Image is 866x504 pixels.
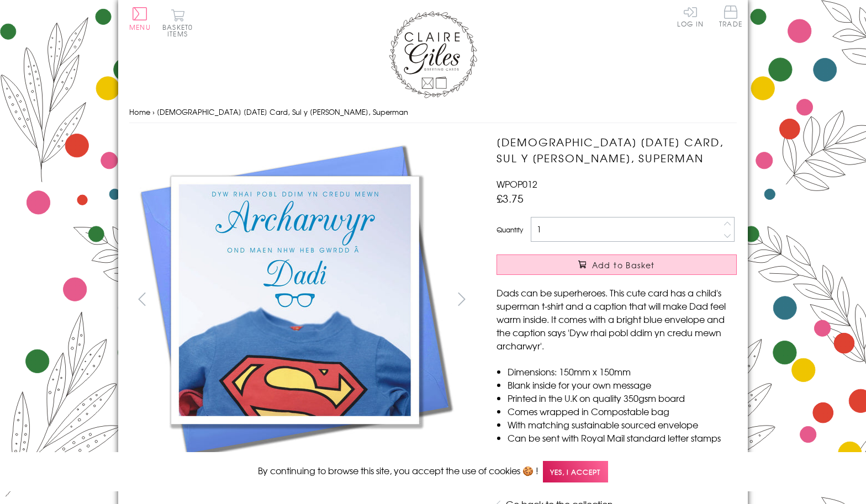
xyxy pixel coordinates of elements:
[162,9,193,37] button: Basket0 items
[129,287,154,311] button: prev
[129,7,151,30] button: Menu
[497,134,737,166] h1: [DEMOGRAPHIC_DATA] [DATE] Card, Sul y [PERSON_NAME], Superman
[508,391,737,405] li: Printed in the U.K on quality 350gsm board
[152,107,155,117] span: ›
[508,365,737,378] li: Dimensions: 150mm x 150mm
[129,134,461,465] img: Welsh Father's Day Card, Sul y Tadau Hapus, Superman
[157,107,408,117] span: [DEMOGRAPHIC_DATA] [DATE] Card, Sul y [PERSON_NAME], Superman
[719,6,742,27] span: Trade
[677,6,704,27] a: Log In
[450,287,474,311] button: next
[543,461,608,482] span: Yes, I accept
[508,378,737,391] li: Blank inside for your own message
[497,254,737,275] button: Add to Basket
[129,22,151,32] span: Menu
[497,225,523,235] label: Quantity
[497,286,737,352] p: Dads can be superheroes. This cute card has a child's superman t-shirt and a caption that will ma...
[389,11,477,98] img: Claire Giles Greetings Cards
[719,6,742,29] a: Trade
[508,431,737,444] li: Can be sent with Royal Mail standard letter stamps
[129,107,150,117] a: Home
[508,418,737,431] li: With matching sustainable sourced envelope
[167,22,193,39] span: 0 items
[129,101,737,124] nav: breadcrumbs
[497,177,537,190] span: WPOP012
[592,259,655,270] span: Add to Basket
[497,190,524,206] span: £3.75
[508,405,737,418] li: Comes wrapped in Compostable bag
